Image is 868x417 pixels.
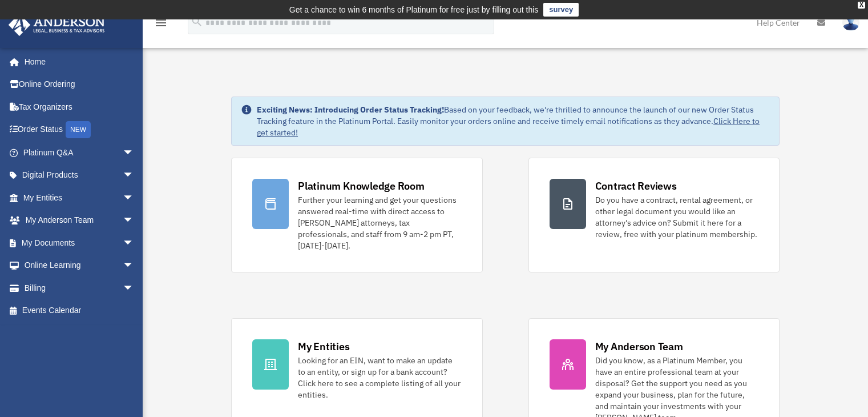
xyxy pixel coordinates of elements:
img: Anderson Advisors Platinum Portal [5,14,108,36]
a: Billingarrow_drop_down [8,276,151,299]
a: survey [543,3,579,17]
div: My Entities [298,339,349,354]
div: Contract Reviews [595,179,677,193]
a: Online Learningarrow_drop_down [8,254,151,277]
span: arrow_drop_down [123,231,146,255]
span: arrow_drop_down [123,141,146,165]
div: Based on your feedback, we're thrilled to announce the launch of our new Order Status Tracking fe... [257,104,770,138]
span: arrow_drop_down [123,276,146,300]
a: Digital Productsarrow_drop_down [8,164,151,187]
a: My Documentsarrow_drop_down [8,231,151,254]
a: Events Calendar [8,299,151,322]
a: Home [8,50,146,73]
a: Contract Reviews Do you have a contract, rental agreement, or other legal document you would like... [528,158,780,272]
i: search [191,15,203,28]
div: Platinum Knowledge Room [298,179,425,193]
a: My Entitiesarrow_drop_down [8,186,151,209]
strong: Exciting News: Introducing Order Status Tracking! [257,105,444,115]
div: close [858,2,865,9]
span: arrow_drop_down [123,164,146,187]
span: arrow_drop_down [123,209,146,232]
a: My Anderson Teamarrow_drop_down [8,209,151,232]
a: Online Ordering [8,73,151,96]
div: Get a chance to win 6 months of Platinum for free just by filling out this [289,3,539,17]
span: arrow_drop_down [123,254,146,278]
img: User Pic [842,14,859,31]
i: menu [154,16,168,30]
div: Do you have a contract, rental agreement, or other legal document you would like an attorney's ad... [595,194,758,240]
a: Order StatusNEW [8,118,151,142]
a: Platinum Q&Aarrow_drop_down [8,141,151,164]
div: My Anderson Team [595,339,683,354]
a: menu [154,20,168,30]
a: Tax Organizers [8,95,151,118]
a: Platinum Knowledge Room Further your learning and get your questions answered real-time with dire... [231,158,482,272]
div: Looking for an EIN, want to make an update to an entity, or sign up for a bank account? Click her... [298,355,461,400]
span: arrow_drop_down [123,186,146,210]
div: NEW [66,121,91,138]
a: Click Here to get started! [257,116,760,138]
div: Further your learning and get your questions answered real-time with direct access to [PERSON_NAM... [298,194,461,251]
